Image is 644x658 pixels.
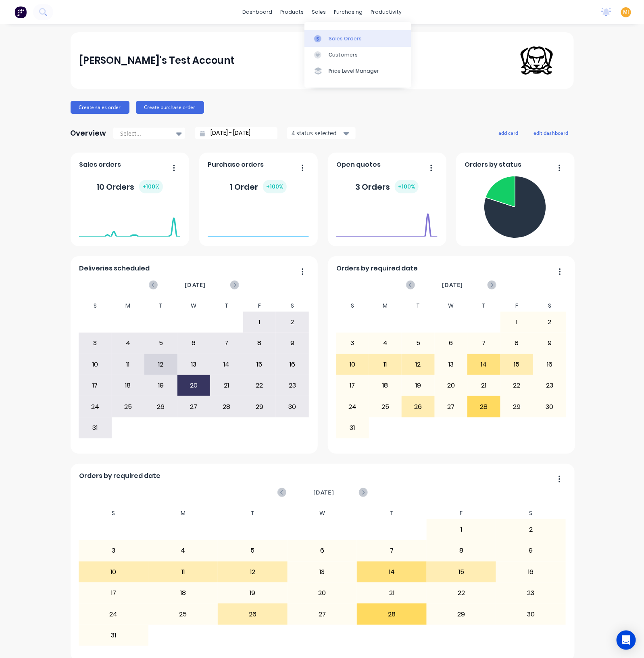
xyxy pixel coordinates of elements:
div: 11 [369,354,402,375]
div: 13 [288,562,357,582]
div: 23 [534,375,566,396]
div: [PERSON_NAME]'s Test Account [79,52,234,69]
div: 23 [276,375,308,396]
div: 10 [336,354,369,375]
div: 8 [501,333,533,353]
div: 31 [79,625,148,645]
div: 13 [178,354,210,375]
button: add card [494,128,524,138]
div: 10 [79,354,111,375]
div: 16 [496,562,565,582]
div: Price Level Manager [329,67,379,75]
div: 21 [468,375,500,396]
span: [DATE] [185,281,206,289]
div: S [79,300,112,312]
div: 15 [427,562,496,582]
div: 6 [178,333,210,353]
div: 5 [218,541,287,561]
div: 16 [276,354,308,375]
div: 14 [210,354,243,375]
img: Factory [15,6,27,18]
div: 3 [79,333,111,353]
div: 24 [336,396,369,417]
div: 15 [501,354,533,375]
div: 15 [244,354,276,375]
div: W [288,507,357,519]
span: MI [623,8,629,16]
div: Open Intercom Messenger [617,631,636,650]
div: 6 [288,541,357,561]
div: + 100 % [395,180,419,193]
div: 8 [244,333,276,353]
div: sales [308,6,330,18]
div: 23 [496,583,565,603]
span: [DATE] [442,281,463,289]
div: M [148,507,218,519]
div: F [427,507,496,519]
div: 21 [357,583,426,603]
div: Sales Orders [329,35,362,42]
div: S [276,300,309,312]
button: 4 status selected [287,127,356,139]
div: Customers [329,51,358,59]
div: 30 [534,396,566,417]
div: 1 [244,312,276,332]
a: dashboard [238,6,276,18]
div: 9 [534,333,566,353]
div: 24 [79,604,148,624]
div: 17 [79,375,111,396]
div: 10 Orders [96,180,163,193]
div: M [112,300,145,312]
div: T [144,300,177,312]
div: T [357,507,427,519]
div: 22 [501,375,533,396]
span: Orders by status [465,160,521,170]
div: productivity [367,6,406,18]
div: 19 [145,375,177,396]
div: 25 [149,604,218,624]
div: 7 [468,333,500,353]
span: Orders by required date [79,471,160,481]
div: 26 [402,396,434,417]
div: 1 [501,312,533,332]
div: 12 [218,562,287,582]
div: 27 [178,396,210,417]
div: 17 [79,583,148,603]
div: 20 [288,583,357,603]
div: 27 [435,396,467,417]
span: [DATE] [313,488,334,497]
div: 14 [468,354,500,375]
span: Purchase orders [208,160,264,170]
div: 26 [218,604,287,624]
div: 4 status selected [292,129,342,137]
div: 18 [149,583,218,603]
div: 1 Order [230,180,287,193]
div: 2 [276,312,308,332]
div: 28 [357,604,426,624]
div: 29 [501,396,533,417]
div: 3 [79,541,148,561]
div: 14 [357,562,426,582]
div: 9 [276,333,308,353]
div: 17 [336,375,369,396]
div: products [276,6,308,18]
div: T [210,300,243,312]
div: 30 [496,604,565,624]
div: 4 [112,333,144,353]
div: M [369,300,402,312]
div: 3 [336,333,369,353]
div: 4 [369,333,402,353]
div: 24 [79,396,111,417]
div: 4 [149,541,218,561]
span: Deliveries scheduled [79,264,150,273]
div: S [79,507,148,519]
div: 6 [435,333,467,353]
div: purchasing [330,6,367,18]
div: 12 [145,354,177,375]
div: 18 [369,375,402,396]
div: 20 [435,375,467,396]
div: 2 [496,520,565,540]
div: + 100 % [263,180,287,193]
div: 16 [534,354,566,375]
div: 29 [244,396,276,417]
